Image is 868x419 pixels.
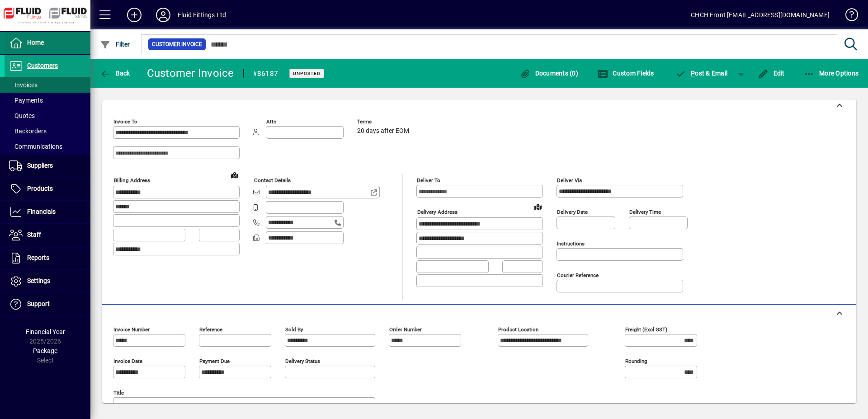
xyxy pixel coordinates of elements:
span: Back [100,70,130,77]
a: Backorders [5,123,90,139]
span: Settings [27,277,50,284]
button: More Options [802,65,861,81]
div: Fluid Fittings Ltd [178,8,226,22]
span: ost & Email [675,70,728,77]
app-page-header-button: Back [90,65,140,81]
span: Backorders [9,127,47,135]
a: Invoices [5,77,90,93]
button: Add [120,7,149,23]
button: Documents (0) [517,65,580,81]
span: Staff [27,231,41,238]
span: Reports [27,254,49,261]
span: Package [33,347,57,354]
span: Customer Invoice [152,40,202,49]
a: Products [5,178,90,200]
span: More Options [804,70,859,77]
span: Customers [27,62,58,69]
mat-label: Deliver To [417,177,440,184]
button: Profile [149,7,178,23]
mat-label: Order number [389,326,422,333]
span: Support [27,300,50,307]
mat-label: Product location [498,326,538,333]
button: Filter [98,36,132,52]
a: Communications [5,139,90,154]
a: Knowledge Base [839,2,857,31]
mat-label: Sold by [285,326,303,333]
span: Terms [357,119,411,125]
span: P [691,70,695,77]
span: Quotes [9,112,35,119]
span: Custom Fields [597,70,654,77]
button: Custom Fields [595,65,656,81]
a: Suppliers [5,155,90,177]
mat-label: Invoice To [113,118,137,125]
mat-label: Delivery date [557,209,588,215]
span: Invoices [9,81,38,89]
mat-label: Title [113,390,124,396]
mat-label: Delivery status [285,358,320,364]
mat-label: Freight (excl GST) [625,326,667,333]
a: Settings [5,270,90,292]
div: #86187 [253,66,278,81]
span: Financial Year [26,328,65,335]
a: View on map [227,168,242,182]
span: Products [27,185,53,192]
mat-label: Rounding [625,358,647,364]
mat-label: Invoice date [113,358,142,364]
span: Communications [9,143,62,150]
div: Customer Invoice [147,66,234,80]
a: Payments [5,93,90,108]
a: Quotes [5,108,90,123]
a: View on map [531,199,545,214]
a: Support [5,293,90,315]
span: Financials [27,208,56,215]
mat-label: Delivery time [629,209,661,215]
span: Filter [100,41,130,48]
mat-label: Deliver via [557,177,582,184]
button: Back [98,65,132,81]
button: Edit [755,65,787,81]
mat-label: Instructions [557,240,585,247]
a: Financials [5,201,90,223]
a: Staff [5,224,90,246]
span: 20 days after EOM [357,127,409,135]
a: Reports [5,247,90,269]
mat-label: Payment due [199,358,230,364]
span: Payments [9,97,43,104]
span: Unposted [293,71,321,76]
span: Home [27,39,44,46]
mat-label: Invoice number [113,326,150,333]
mat-label: Courier Reference [557,272,599,278]
mat-label: Attn [266,118,276,125]
span: Documents (0) [519,70,578,77]
mat-label: Reference [199,326,222,333]
button: Post & Email [671,65,732,81]
span: Edit [758,70,785,77]
span: Suppliers [27,162,53,169]
div: CHCH Front [EMAIL_ADDRESS][DOMAIN_NAME] [691,8,830,22]
a: Home [5,32,90,54]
